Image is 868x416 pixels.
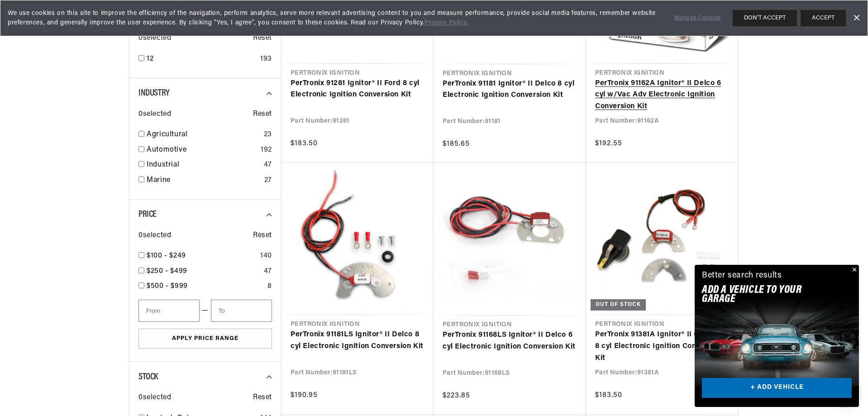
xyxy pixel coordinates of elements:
a: Privacy Policy. [424,19,468,26]
span: 0 selected [138,230,171,242]
a: Automotive [147,144,257,156]
div: 47 [264,266,272,277]
span: We use cookies on this site to improve the efficiency of the navigation, perform analytics, serve... [8,9,662,28]
span: — [202,305,209,317]
a: 12 [147,53,257,65]
span: Reset [253,392,272,404]
button: DON'T ACCEPT [733,10,797,26]
input: From [138,300,200,322]
a: PerTronix 91181LS Ignitor® II Delco 8 cyl Electronic Ignition Conversion Kit [291,329,424,352]
span: 0 selected [138,33,171,44]
a: PerTronix 91281 Ignitor® II Ford 8 cyl Electronic Ignition Conversion Kit [291,78,424,101]
span: Price [138,210,157,219]
a: Manage Cookies [674,14,721,23]
span: 0 selected [138,109,171,120]
div: 8 [267,281,272,292]
span: $250 - $499 [147,268,187,275]
button: Apply Price Range [138,329,272,349]
span: Reset [253,109,272,120]
a: Dismiss Banner [849,11,863,25]
a: Industrial [147,159,260,171]
button: ACCEPT [801,10,846,26]
span: $500 - $999 [147,282,188,290]
a: PerTronix 91168LS Ignitor® II Delco 6 cyl Electronic Ignition Conversion Kit [443,330,577,353]
a: + ADD VEHICLE [702,378,852,398]
input: To [211,300,272,322]
a: PerTronix 91381A Ignitor® II Chrysler 8 cyl Electronic Ignition Conversion Kit [595,329,729,364]
div: 193 [260,53,272,65]
a: PerTronix 91181 Ignitor® II Delco 8 cyl Electronic Ignition Conversion Kit [443,78,577,101]
span: Industry [138,89,170,98]
button: Close [848,265,859,276]
div: 47 [264,159,272,171]
div: 140 [260,250,272,262]
a: Agricultural [147,129,260,141]
a: PerTronix 91162A Ignitor® II Delco 6 cyl w/Vac Adv Electronic Ignition Conversion Kit [595,78,729,113]
div: 192 [261,144,272,156]
span: $100 - $249 [147,252,186,259]
span: Reset [253,230,272,242]
span: 0 selected [138,392,171,404]
div: 23 [264,129,272,141]
a: Marine [147,175,261,186]
div: 27 [264,175,272,186]
div: Better search results [702,269,782,282]
span: Reset [253,33,272,44]
h2: Add A VEHICLE to your garage [702,286,829,304]
span: Stock [138,373,158,382]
